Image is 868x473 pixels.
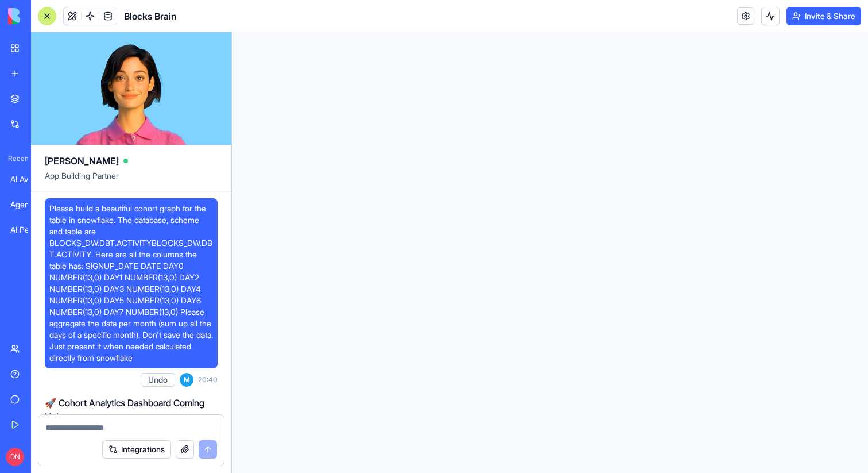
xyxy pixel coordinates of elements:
span: DN [6,448,24,466]
button: Undo [141,373,175,387]
div: Agent Studio [10,199,42,210]
span: Please build a beautiful cohort graph for the table in snowflake. The database, scheme and table ... [49,203,213,364]
a: AI Avatar Generator Studio [3,168,49,191]
span: Blocks Brain [124,9,176,23]
a: Agent Studio [3,193,49,216]
div: AI Avatar Generator Studio [10,174,42,185]
span: Recent [3,154,28,163]
span: 20:40 [198,375,218,384]
span: M [180,373,193,387]
span: App Building Partner [45,170,218,191]
button: Integrations [102,440,171,459]
div: AI Persona Generator [10,224,42,236]
h2: 🚀 Cohort Analytics Dashboard Coming Up! [45,396,218,424]
span: [PERSON_NAME] [45,154,119,168]
a: AI Persona Generator [3,218,49,241]
img: logo [8,8,79,24]
button: Invite & Share [786,7,861,25]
